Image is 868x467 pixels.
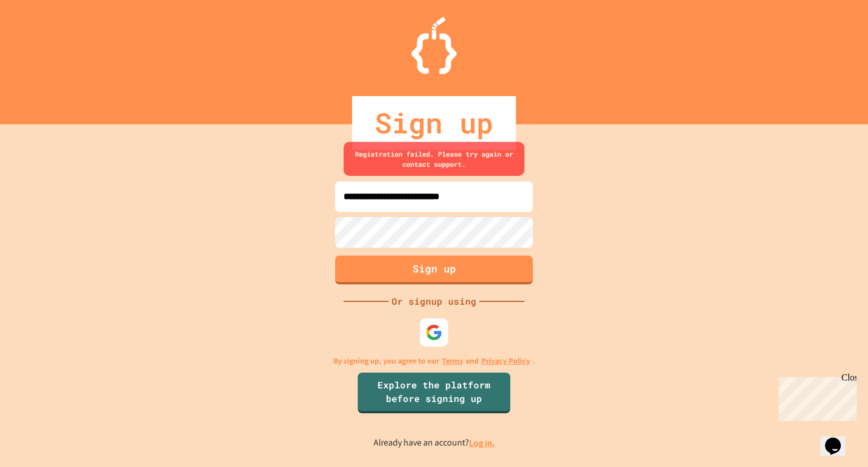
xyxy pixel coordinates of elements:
[389,295,479,308] div: Or signup using
[358,373,510,413] a: Explore the platform before signing up
[335,256,533,284] button: Sign up
[344,142,524,176] div: Registration failed. Please try again or contact support.
[469,437,495,449] a: Log in.
[374,436,495,450] p: Already have an account?
[442,355,463,367] a: Terms
[426,324,442,341] img: google-icon.svg
[774,373,857,421] iframe: chat widget
[411,17,457,74] img: Logo.svg
[5,5,78,72] div: Chat with us now!Close
[333,355,535,367] p: By signing up, you agree to our and .
[821,422,857,456] iframe: chat widget
[352,96,516,150] div: Sign up
[481,355,530,367] a: Privacy Policy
